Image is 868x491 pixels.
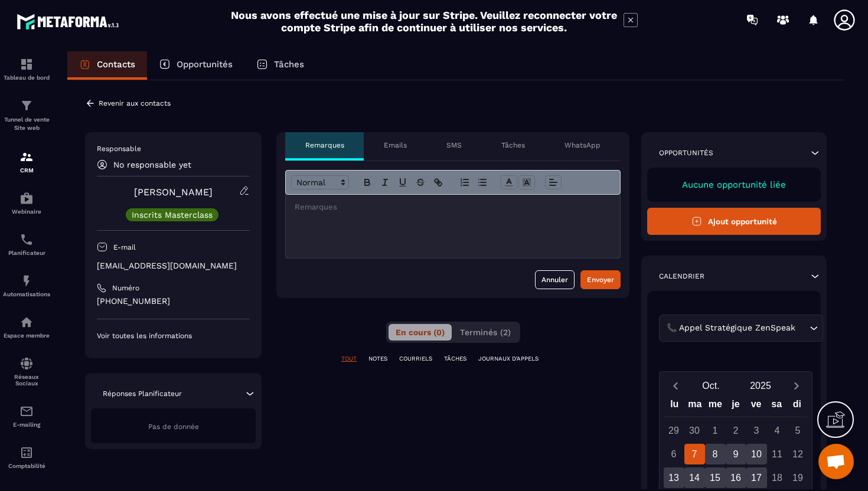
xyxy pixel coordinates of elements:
button: Next month [785,378,807,394]
p: Aucune opportunité liée [659,179,809,190]
p: WhatsApp [564,140,601,150]
button: Terminés (2) [453,324,518,341]
div: 19 [788,467,808,488]
div: Ouvrir le chat [818,444,854,479]
p: Automatisations [3,291,50,297]
div: 2 [726,420,746,441]
img: formation [19,99,34,113]
h2: Nous avons effectué une mise à jour sur Stripe. Veuillez reconnecter votre compte Stripe afin de ... [230,9,618,34]
div: me [705,396,726,417]
p: Comptabilité [3,463,50,469]
p: Tableau de bord [3,74,50,81]
div: ma [685,396,706,417]
div: 18 [767,467,788,488]
div: 7 [684,444,705,464]
a: automationsautomationsAutomatisations [3,265,50,306]
div: 10 [746,444,767,464]
img: formation [19,57,34,71]
p: TOUT [341,355,357,363]
a: automationsautomationsWebinaire [3,182,50,224]
a: Opportunités [147,51,244,80]
p: E-mailing [3,421,50,428]
p: Revenir aux contacts [99,99,171,107]
p: NOTES [368,355,387,363]
img: formation [19,150,34,164]
div: 12 [788,444,808,464]
span: Terminés (2) [460,328,511,337]
div: Envoyer [587,274,614,286]
p: Voir toutes les informations [97,331,250,341]
p: JOURNAUX D'APPELS [478,355,539,363]
div: 11 [767,444,788,464]
p: Contacts [97,59,135,70]
p: Responsable [97,144,250,153]
img: automations [19,274,34,288]
p: Tunnel de vente Site web [3,116,50,132]
p: [EMAIL_ADDRESS][DOMAIN_NAME] [97,260,250,271]
button: Ajout opportunité [647,208,821,235]
span: 📞 Appel Stratégique ZenSpeak [664,322,798,335]
div: je [726,396,746,417]
button: En cours (0) [389,324,452,341]
p: No responsable yet [113,160,191,169]
div: 9 [726,444,746,464]
p: SMS [446,140,462,150]
p: E-mail [113,243,136,252]
a: accountantaccountantComptabilité [3,437,50,478]
button: Open years overlay [736,375,785,396]
div: sa [766,396,787,417]
span: En cours (0) [396,328,445,337]
img: logo [17,11,123,32]
img: automations [19,315,34,329]
a: automationsautomationsEspace membre [3,306,50,348]
p: Opportunités [659,148,713,158]
div: 1 [705,420,726,441]
button: Previous month [664,378,686,394]
p: Calendrier [659,271,704,281]
p: Webinaire [3,208,50,215]
div: lu [664,396,685,417]
div: 3 [746,420,767,441]
div: Search for option [659,315,823,342]
p: Planificateur [3,250,50,256]
a: Tâches [244,51,316,80]
div: 30 [684,420,705,441]
div: 16 [726,467,746,488]
p: [PHONE_NUMBER] [97,296,250,307]
p: Inscrits Masterclass [132,211,213,219]
p: Opportunités [177,59,233,70]
p: Réseaux Sociaux [3,374,50,387]
p: Espace membre [3,332,50,339]
p: Remarques [305,140,344,150]
img: automations [19,191,34,205]
p: Tâches [501,140,525,150]
a: formationformationTableau de bord [3,48,50,90]
div: 13 [664,467,684,488]
div: di [787,396,807,417]
a: formationformationTunnel de vente Site web [3,90,50,141]
img: email [19,404,34,418]
p: TÂCHES [444,355,466,363]
a: emailemailE-mailing [3,395,50,437]
p: COURRIELS [399,355,432,363]
div: 8 [705,444,726,464]
button: Open months overlay [686,375,736,396]
input: Search for option [798,322,807,335]
div: 15 [705,467,726,488]
div: 29 [664,420,684,441]
img: accountant [19,446,34,460]
a: schedulerschedulerPlanificateur [3,224,50,265]
div: 5 [788,420,808,441]
img: scheduler [19,233,34,247]
button: Annuler [535,270,575,289]
div: 17 [746,467,767,488]
button: Envoyer [580,270,621,289]
a: [PERSON_NAME] [134,186,213,198]
div: 6 [664,444,684,464]
a: formationformationCRM [3,141,50,182]
a: social-networksocial-networkRéseaux Sociaux [3,348,50,395]
p: Réponses Planificateur [103,389,182,398]
div: 14 [684,467,705,488]
div: 4 [767,420,788,441]
span: Pas de donnée [148,423,199,431]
